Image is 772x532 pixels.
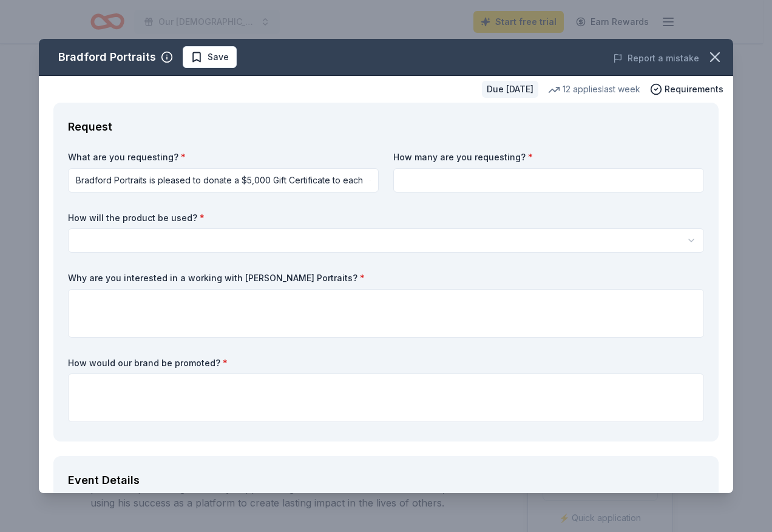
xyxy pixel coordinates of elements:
label: How many are you requesting? [393,151,704,163]
label: What are you requesting? [68,151,379,163]
div: Request [68,117,704,137]
label: How will the product be used? [68,212,704,224]
div: 12 applies last week [548,82,640,97]
button: Save [183,46,237,68]
div: We've pre-filled information from your event. To update, please edit your event and then refresh ... [68,490,704,519]
span: Save [208,50,229,64]
div: Due [DATE] [482,81,538,98]
button: Report a mistake [613,51,699,66]
div: Bradford Portraits [58,47,156,67]
label: Why are you interested in a working with [PERSON_NAME] Portraits? [68,272,704,284]
label: How would our brand be promoted? [68,357,704,369]
button: Requirements [650,82,723,97]
div: Event Details [68,471,704,490]
span: Requirements [665,82,723,97]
